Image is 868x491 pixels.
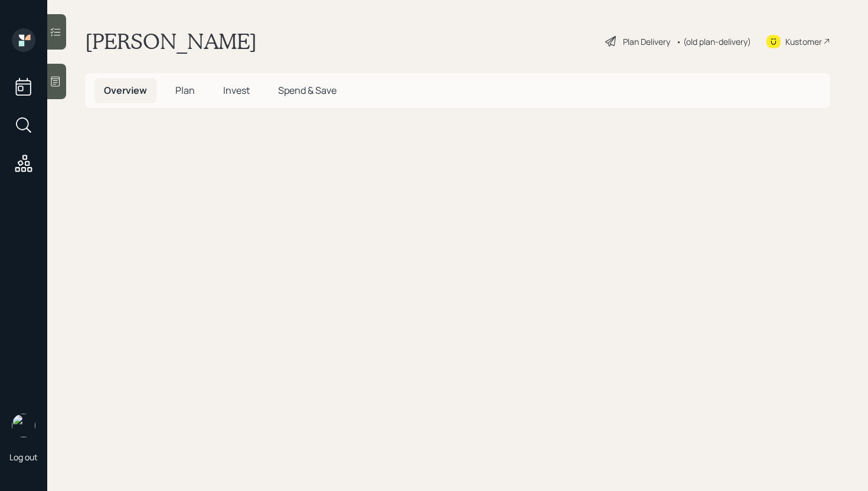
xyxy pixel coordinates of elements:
div: Kustomer [785,35,822,48]
div: • (old plan-delivery) [676,35,751,48]
span: Plan [175,84,195,97]
h1: [PERSON_NAME] [85,28,257,54]
span: Spend & Save [278,84,337,97]
div: Plan Delivery [623,35,670,48]
span: Invest [223,84,250,97]
div: Log out [9,451,38,463]
span: Overview [104,84,147,97]
img: james-distasi-headshot.png [12,414,35,437]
